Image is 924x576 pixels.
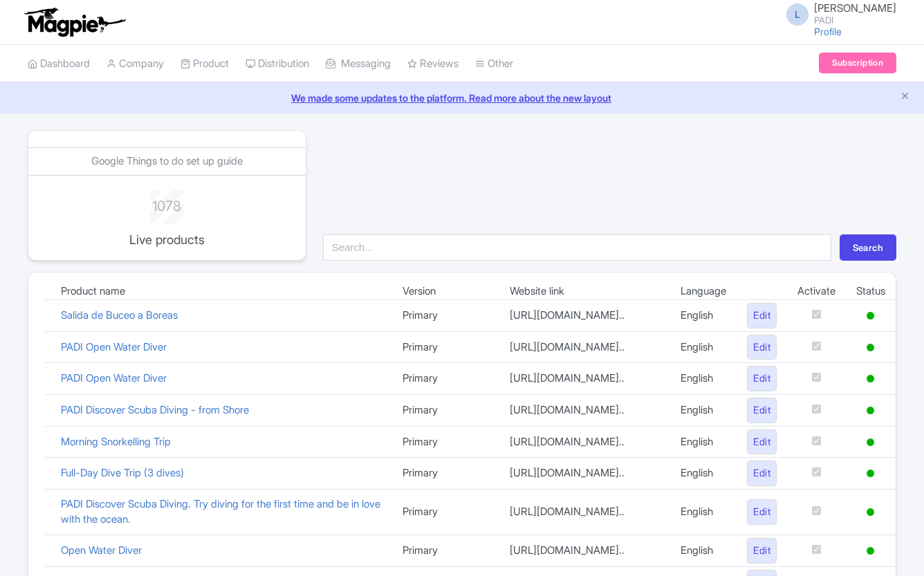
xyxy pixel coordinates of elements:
span: [PERSON_NAME] [814,1,896,15]
td: Primary [392,394,499,426]
a: Google Things to do set up guide [91,154,243,167]
a: Profile [814,26,842,37]
a: Edit [747,538,777,564]
td: English [670,458,737,490]
a: Edit [747,398,777,423]
td: English [670,331,737,363]
a: Subscription [819,53,896,73]
button: Close announcement [900,89,910,105]
td: Version [392,284,499,300]
a: We made some updates to the platform. Read more about the new layout [8,91,916,105]
td: Primary [392,489,499,535]
td: [URL][DOMAIN_NAME].. [499,300,670,332]
td: English [670,489,737,535]
td: Product name [50,284,392,300]
a: Product [181,45,229,83]
td: Primary [392,300,499,332]
td: English [670,363,737,395]
td: Activate [787,284,846,300]
a: Messaging [326,45,391,83]
a: Edit [747,366,777,391]
div: 1078 [110,190,223,216]
td: Language [670,284,737,300]
img: logo-ab69f6fb50320c5b225c76a69d11143b.png [21,7,128,37]
td: Status [846,284,896,300]
a: Other [475,45,513,83]
a: Dashboard [28,45,90,83]
a: Edit [747,429,777,455]
td: English [670,300,737,332]
small: PADI [814,16,896,25]
a: PADI Discover Scuba Diving - from Shore [61,403,249,416]
a: Open Water Diver [61,544,142,557]
td: [URL][DOMAIN_NAME].. [499,394,670,426]
td: English [670,394,737,426]
a: Distribution [246,45,309,83]
td: [URL][DOMAIN_NAME].. [499,363,670,395]
td: English [670,535,737,566]
button: Search [840,234,896,261]
a: Edit [747,461,777,486]
td: Primary [392,331,499,363]
a: PADI Open Water Diver [61,340,167,353]
td: [URL][DOMAIN_NAME].. [499,331,670,363]
a: Salida de Buceo a Boreas [61,308,178,322]
a: PADI Discover Scuba Diving. Try diving for the first time and be in love with the ocean. [61,497,380,526]
td: [URL][DOMAIN_NAME].. [499,535,670,566]
a: Company [107,45,164,83]
a: Morning Snorkelling Trip [61,435,171,448]
a: Edit [747,335,777,360]
input: Search... [323,234,831,261]
td: Website link [499,284,670,300]
td: Primary [392,535,499,566]
span: L [786,3,808,26]
td: [URL][DOMAIN_NAME].. [499,489,670,535]
a: PADI Open Water Diver [61,371,167,384]
a: Full-Day Dive Trip (3 dives) [61,466,184,479]
td: English [670,426,737,458]
a: Edit [747,303,777,328]
a: Edit [747,499,777,525]
a: Reviews [407,45,459,83]
td: Primary [392,363,499,395]
a: L [PERSON_NAME] PADI [778,3,896,25]
p: Live products [110,230,223,249]
td: Primary [392,426,499,458]
td: Primary [392,458,499,490]
td: [URL][DOMAIN_NAME].. [499,458,670,490]
td: [URL][DOMAIN_NAME].. [499,426,670,458]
